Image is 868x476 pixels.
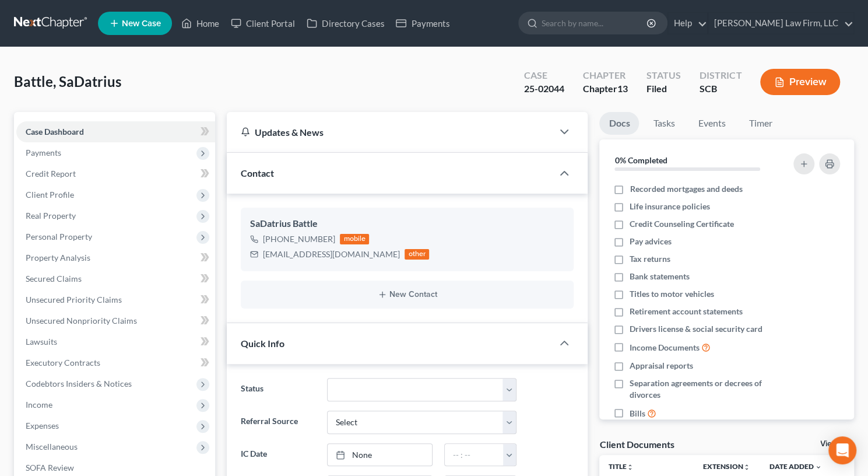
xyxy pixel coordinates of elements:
[630,306,743,317] span: Retirement account statements
[700,69,742,82] div: District
[340,234,369,244] div: mobile
[583,82,628,96] div: Chapter
[16,268,215,289] a: Secured Claims
[599,438,674,450] div: Client Documents
[630,253,670,265] span: Tax returns
[26,442,78,452] span: Miscellaneous
[630,236,672,247] span: Pay advices
[390,13,455,34] a: Payments
[26,232,92,242] span: Personal Property
[225,13,301,34] a: Client Portal
[609,462,634,471] a: Titleunfold_more
[627,464,634,471] i: unfold_more
[644,112,684,135] a: Tasks
[814,464,821,471] i: expand_more
[241,167,274,178] span: Contact
[630,323,762,335] span: Drivers license & social security card
[26,316,137,325] span: Unsecured Nonpriority Claims
[26,211,76,220] span: Real Property
[14,73,121,90] span: Battle, SaDatrius
[630,408,645,419] span: Bills
[614,155,667,165] strong: 0% Completed
[26,400,52,409] span: Income
[26,295,122,304] span: Unsecured Priority Claims
[688,112,735,135] a: Events
[583,69,628,82] div: Chapter
[703,462,750,471] a: Extensionunfold_more
[235,443,321,467] label: IC Date
[26,127,84,136] span: Case Dashboard
[739,112,781,135] a: Timer
[599,112,639,135] a: Docs
[16,331,215,352] a: Lawsuits
[524,69,564,82] div: Case
[16,163,215,184] a: Credit Report
[16,121,215,142] a: Case Dashboard
[630,288,714,300] span: Titles to motor vehicles
[26,463,74,473] span: SOFA Review
[617,83,628,94] span: 13
[630,360,693,372] span: Appraisal reports
[646,82,681,96] div: Filed
[630,342,700,353] span: Income Documents
[743,464,750,471] i: unfold_more
[328,444,432,466] a: None
[26,358,100,367] span: Executory Contracts
[16,247,215,268] a: Property Analysis
[524,82,564,96] div: 25-02044
[235,378,321,401] label: Status
[542,12,648,34] input: Search by name...
[26,379,132,388] span: Codebtors Insiders & Notices
[26,148,61,157] span: Payments
[445,444,503,466] input: -- : --
[828,436,856,464] div: Open Intercom Messenger
[405,249,429,260] div: other
[16,310,215,331] a: Unsecured Nonpriority Claims
[630,271,690,282] span: Bank statements
[26,337,57,346] span: Lawsuits
[646,69,681,82] div: Status
[241,126,539,138] div: Updates & News
[263,233,335,245] div: [PHONE_NUMBER]
[769,462,821,471] a: Date Added expand_more
[26,421,59,430] span: Expenses
[630,218,734,230] span: Credit Counseling Certificate
[241,338,284,349] span: Quick Info
[16,352,215,373] a: Executory Contracts
[175,13,225,34] a: Home
[301,13,390,34] a: Directory Cases
[630,377,780,401] span: Separation agreements or decrees of divorces
[26,253,90,262] span: Property Analysis
[760,69,840,95] button: Preview
[668,13,707,34] a: Help
[700,82,742,96] div: SCB
[630,183,742,195] span: Recorded mortgages and deeds
[16,289,215,310] a: Unsecured Priority Claims
[263,249,400,260] div: [EMAIL_ADDRESS][DOMAIN_NAME]
[708,13,853,34] a: [PERSON_NAME] Law Firm, LLC
[26,274,82,283] span: Secured Claims
[122,19,161,28] span: New Case
[250,217,564,231] div: SaDatrius Battle
[26,190,74,199] span: Client Profile
[235,411,321,434] label: Referral Source
[250,290,564,299] button: New Contact
[630,201,710,212] span: Life insurance policies
[820,440,849,448] a: View All
[26,169,76,178] span: Credit Report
